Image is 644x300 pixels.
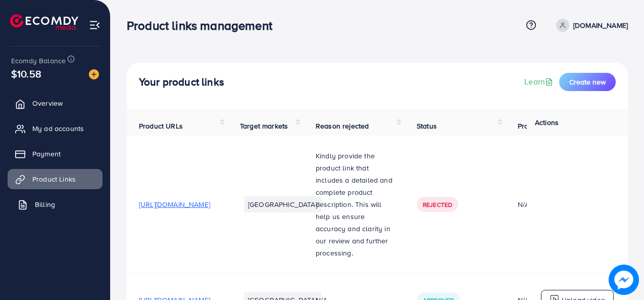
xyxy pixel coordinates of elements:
[316,150,392,259] p: Kindly provide the product link that includes a detailed and complete product description. This w...
[32,149,61,159] span: Payment
[10,14,78,30] img: logo
[552,19,628,32] a: [DOMAIN_NAME]
[8,194,103,215] a: Billing
[32,174,76,184] span: Product Links
[609,265,639,295] img: image
[32,123,84,134] span: My ad accounts
[569,77,606,87] span: Create new
[417,121,437,131] span: Status
[139,121,183,131] span: Product URLs
[559,73,616,91] button: Create new
[423,200,452,209] span: Rejected
[139,199,210,209] span: [URL][DOMAIN_NAME]
[8,169,103,189] a: Product Links
[244,196,321,212] li: [GEOGRAPHIC_DATA]
[8,144,103,164] a: Payment
[32,98,63,108] span: Overview
[518,199,589,209] div: N/A
[316,121,369,131] span: Reason rejected
[35,199,55,209] span: Billing
[573,19,628,31] p: [DOMAIN_NAME]
[89,19,101,31] img: menu
[127,18,280,33] h3: Product links management
[11,56,66,66] span: Ecomdy Balance
[139,76,224,89] h4: Your product links
[8,93,103,113] a: Overview
[240,121,288,131] span: Target markets
[89,69,99,79] img: image
[11,66,41,81] span: $10.58
[535,117,559,127] span: Actions
[518,121,562,131] span: Product video
[524,76,555,88] a: Learn
[8,118,103,139] a: My ad accounts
